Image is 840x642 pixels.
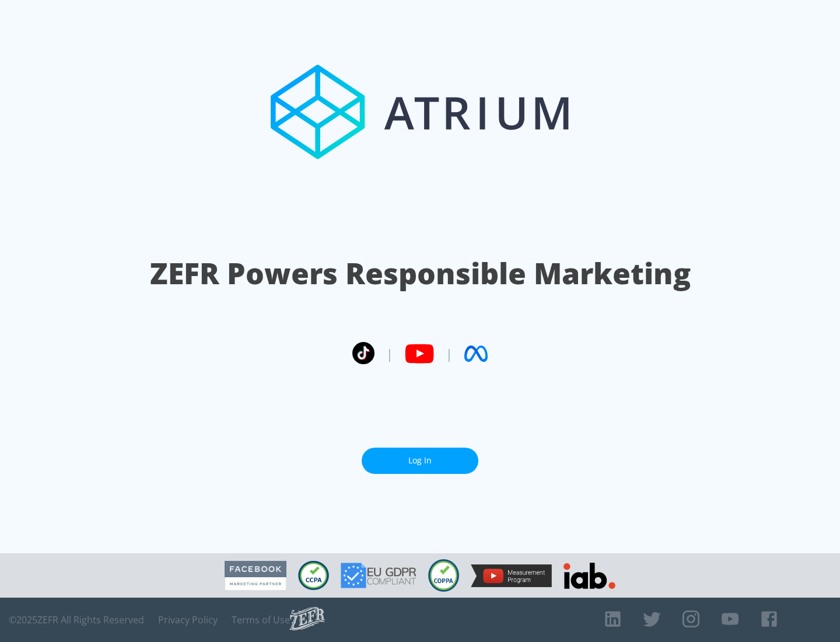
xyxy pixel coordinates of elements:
img: Facebook Marketing Partner [225,561,286,591]
h1: ZEFR Powers Responsible Marketing [150,253,691,294]
img: YouTube Measurement Program [471,564,552,587]
img: COPPA Compliant [428,559,459,592]
span: | [386,345,393,362]
img: GDPR Compliant [341,563,416,588]
img: IAB [563,563,615,589]
a: Privacy Policy [158,614,218,626]
span: | [446,345,453,362]
a: Terms of Use [232,614,290,626]
img: CCPA Compliant [298,561,329,590]
a: Log In [362,448,478,474]
span: © 2025 ZEFR All Rights Reserved [9,614,144,626]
